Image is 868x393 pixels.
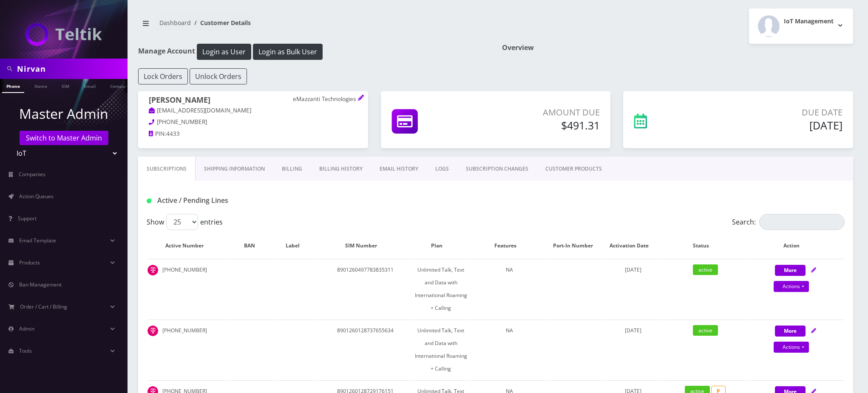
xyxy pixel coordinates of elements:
[293,95,357,103] p: eMazzanti Technologies
[149,130,166,138] a: PIN:
[468,259,551,319] td: NA
[149,95,357,106] h1: [PERSON_NAME]
[191,18,251,27] li: Customer Details
[484,106,600,119] p: Amount Due
[138,44,489,60] h1: Manage Account
[19,347,32,354] span: Tools
[18,215,37,222] span: Support
[157,118,207,126] span: [PHONE_NUMBER]
[749,8,853,44] button: IoT Management
[79,79,100,92] a: Email
[196,157,273,181] a: Shipping Information
[468,233,551,258] th: Features: activate to sort column ascending
[414,233,468,258] th: Plan: activate to sort column ascending
[747,233,844,258] th: Action: activate to sort column ascending
[20,131,108,145] a: Switch to Master Admin
[148,259,230,319] td: [PHONE_NUMBER]
[625,266,641,273] span: [DATE]
[166,214,198,230] select: Showentries
[147,196,371,205] h1: Active / Pending Lines
[190,68,247,84] button: Unlock Orders
[197,44,251,60] button: Login as User
[17,61,125,77] input: Search in Company
[19,193,54,200] span: Action Queues
[311,157,371,181] a: Billing History
[138,68,188,84] button: Lock Orders
[784,18,834,25] h2: IoT Management
[273,157,311,181] a: Billing
[26,23,102,46] img: IoT
[759,214,845,230] input: Search:
[19,171,45,178] span: Companies
[2,79,24,93] a: Phone
[604,233,663,258] th: Activation Date: activate to sort column ascending
[148,320,230,379] td: [PHONE_NUMBER]
[195,46,253,56] a: Login as User
[253,46,323,56] a: Login as Bulk User
[20,303,67,310] span: Order / Cart / Billing
[625,327,641,334] span: [DATE]
[278,233,316,258] th: Label: activate to sort column ascending
[19,259,40,266] span: Products
[774,342,809,353] a: Actions
[166,130,180,138] span: 4433
[414,259,468,319] td: Unlimited Talk, Text and Data with International Roaming + Calling
[147,199,151,203] img: Active / Pending Lines
[371,157,427,181] a: EMAIL HISTORY
[414,320,468,379] td: Unlimited Talk, Text and Data with International Roaming + Calling
[149,107,251,115] a: [EMAIL_ADDRESS][DOMAIN_NAME]
[138,157,196,181] a: Subscriptions
[427,157,457,181] a: LOGS
[468,320,551,379] td: NA
[253,44,323,60] button: Login as Bulk User
[19,281,62,288] span: Ban Management
[148,265,158,275] img: t_img.png
[317,320,414,379] td: 8901260128737655634
[484,119,600,132] h5: $491.31
[147,214,223,230] label: Show entries
[231,233,277,258] th: BAN: activate to sort column ascending
[148,233,230,258] th: Active Number: activate to sort column ascending
[30,79,51,92] a: Name
[774,281,809,292] a: Actions
[708,106,842,119] p: Due Date
[732,214,845,230] label: Search:
[457,157,537,181] a: SUBSCRIPTION CHANGES
[664,233,746,258] th: Status: activate to sort column ascending
[148,326,158,336] img: t_img.png
[693,325,718,336] span: active
[693,264,718,275] span: active
[106,79,134,92] a: Company
[317,259,414,319] td: 8901260497783835311
[159,19,191,27] a: Dashboard
[317,233,414,258] th: SIM Number: activate to sort column ascending
[537,157,610,181] a: CUSTOMER PRODUCTS
[57,79,74,92] a: SIM
[775,326,806,337] button: More
[19,325,34,332] span: Admin
[19,237,56,244] span: Email Template
[552,233,603,258] th: Port-In Number: activate to sort column ascending
[708,119,842,132] h5: [DATE]
[775,265,806,276] button: More
[138,14,489,38] nav: breadcrumb
[502,44,853,52] h1: Overview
